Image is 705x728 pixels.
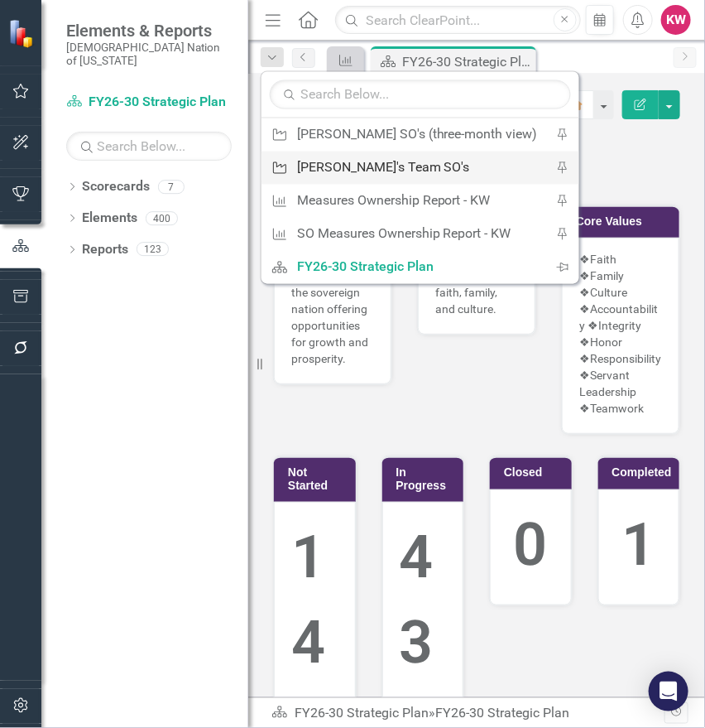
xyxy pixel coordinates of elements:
[261,219,546,249] a: SO Measures Ownership Report - KW
[504,466,564,479] h3: Closed
[297,257,538,277] div: FY26-30 Strategic Plan
[82,177,150,196] a: Scorecards
[82,240,128,259] a: Reports
[400,515,447,686] div: 43
[396,466,456,492] h3: In Progress
[158,180,185,194] div: 7
[435,705,569,721] div: FY26-30 Strategic Plan
[579,251,662,417] p: ❖Faith ❖Family ❖Culture ❖Accountability ❖Integrity ❖Honor ❖Responsibility ❖Servant Leadership ❖Te...
[297,157,538,178] div: [PERSON_NAME]'s Team SO's
[66,93,232,112] a: FY26-30 Strategic Plan
[507,503,554,588] div: 0
[649,672,688,711] div: Open Intercom Messenger
[8,18,38,48] img: ClearPoint Strategy
[661,5,691,35] button: KW
[291,253,372,365] span: To the Choctaw proud, ours is the sovereign nation offering opportunities for growth and prosperity.
[261,119,546,150] a: [PERSON_NAME] SO's (three-month view)
[270,80,571,109] input: Search Below...
[288,466,348,492] h3: Not Started
[576,215,671,228] h3: Core Values
[612,466,672,479] h3: Completed
[66,132,232,161] input: Search Below...
[146,211,178,225] div: 400
[261,252,546,282] a: FY26-30 Strategic Plan
[82,209,137,228] a: Elements
[66,41,232,68] small: [DEMOGRAPHIC_DATA] Nation of [US_STATE]
[335,6,580,35] input: Search ClearPoint...
[261,152,546,183] a: [PERSON_NAME]'s Team SO's
[402,51,532,72] div: FY26-30 Strategic Plan
[271,704,664,723] div: »
[295,705,429,721] a: FY26-30 Strategic Plan
[137,243,169,257] div: 123
[297,190,538,211] div: Measures Ownership Report - KW
[297,224,538,244] div: SO Measures Ownership Report - KW
[66,21,232,41] span: Elements & Reports
[616,503,663,588] div: 1
[297,124,538,145] div: [PERSON_NAME] SO's (three-month view)
[261,186,546,216] a: Measures Ownership Report - KW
